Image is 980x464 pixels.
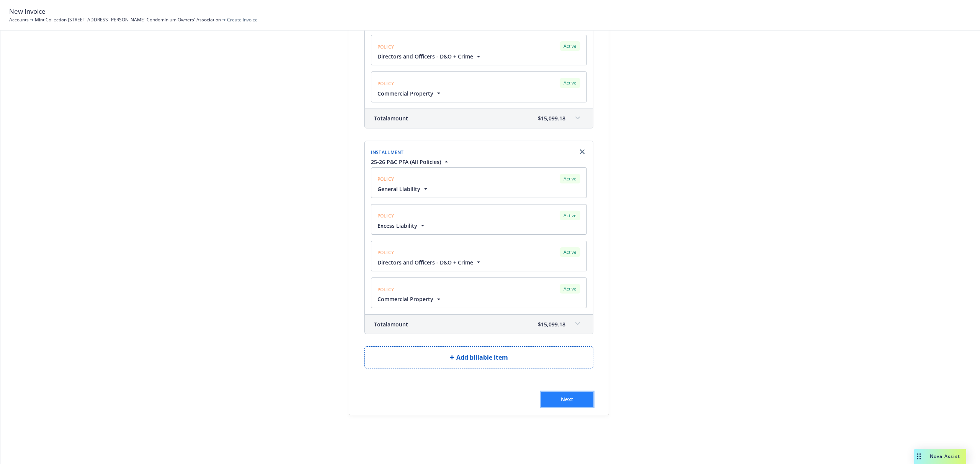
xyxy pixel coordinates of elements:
span: Policy [377,176,394,182]
button: Next [541,392,593,407]
span: 25-26 P&C PFA (All Policies) [371,158,441,166]
div: Active [560,211,580,220]
button: Add billable item [364,346,593,368]
span: General Liability [377,185,420,193]
div: Active [560,78,580,88]
span: New Invoice [9,6,46,16]
div: Drag to move [914,449,924,464]
div: Active [560,284,580,294]
a: Remove browser [578,147,587,156]
span: Nova Assist [930,453,960,459]
button: Commercial Property [377,89,443,97]
span: Add billable item [456,353,508,362]
span: Excess Liability [377,222,417,230]
span: Policy [377,44,394,50]
button: Directors and Officers - D&O + Crime [377,258,482,266]
span: Commercial Property [377,89,433,97]
span: Directors and Officers - D&O + Crime [377,258,473,266]
span: Total amount [374,320,408,328]
span: Policy [377,213,394,219]
span: Policy [377,249,394,256]
a: Mint Collection [STREET_ADDRESS][PERSON_NAME] Condominium Owners' Association [35,16,221,23]
a: Accounts [9,16,29,23]
span: $15,099.18 [538,114,565,122]
button: Commercial Property [377,295,443,303]
button: Excess Liability [377,222,426,230]
span: Commercial Property [377,295,433,303]
span: Next [561,396,573,403]
div: Active [560,247,580,257]
span: $15,099.18 [538,320,565,328]
span: Policy [377,286,394,293]
span: Create Invoice [227,16,258,23]
div: Active [560,41,580,51]
span: Directors and Officers - D&O + Crime [377,52,473,60]
div: Active [560,174,580,183]
button: General Liability [377,185,430,193]
div: Totalamount$15,099.18 [365,315,593,334]
div: Totalamount$15,099.18 [365,109,593,128]
span: Installment [371,149,404,156]
span: Total amount [374,114,408,122]
button: 25-26 P&C PFA (All Policies) [371,158,450,166]
span: Policy [377,80,394,87]
button: Directors and Officers - D&O + Crime [377,52,482,60]
button: Nova Assist [914,449,966,464]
